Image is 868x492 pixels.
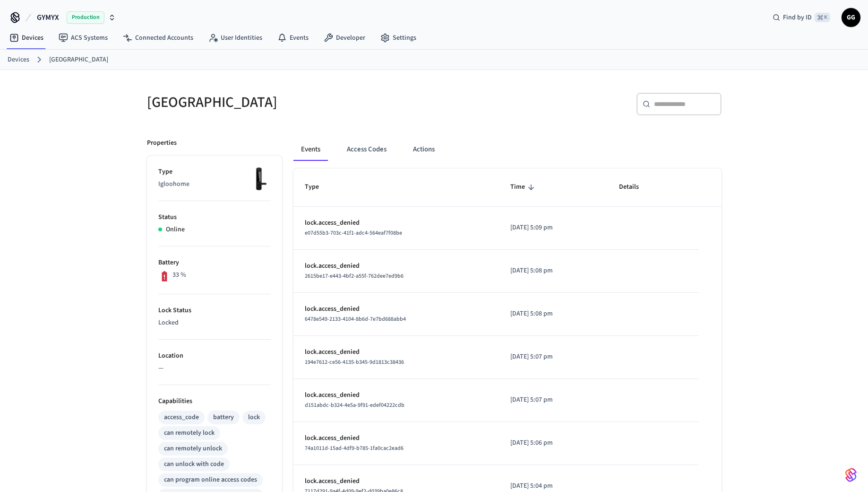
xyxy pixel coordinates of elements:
p: [DATE] 5:07 pm [510,352,596,362]
p: Igloohome [158,179,271,189]
span: 194e7612-ce56-4135-b345-9d1813c38436 [305,358,404,366]
a: Devices [8,55,29,65]
a: Settings [373,29,424,46]
p: lock.access_denied [305,218,488,228]
a: Devices [2,29,51,46]
p: lock.access_denied [305,304,488,314]
p: Lock Status [158,306,271,316]
div: ant example [293,138,722,161]
span: Details [619,180,651,194]
span: 2615be17-e443-4bf2-a55f-762dee7ed9b6 [305,272,404,280]
span: GG [842,9,859,26]
span: Find by ID [783,13,812,22]
span: e07d55b3-703c-41f1-adc4-564eaf7f08be [305,229,402,237]
a: [GEOGRAPHIC_DATA] [49,55,108,65]
button: Events [293,138,328,161]
a: User Identities [201,29,270,46]
p: Properties [147,138,177,148]
div: can program online access codes [164,475,257,485]
p: [DATE] 5:08 pm [510,266,596,276]
button: GG [842,8,860,27]
a: Events [270,29,316,46]
div: can remotely unlock [164,444,222,454]
button: Access Codes [339,138,394,161]
img: SeamLogoGradient.69752ec5.svg [845,467,857,483]
p: lock.access_denied [305,347,488,357]
span: ⌘ K [815,13,830,22]
p: [DATE] 5:06 pm [510,438,596,448]
p: — [158,363,271,373]
p: [DATE] 5:07 pm [510,395,596,405]
img: igloohome_mortise_2p [247,167,271,191]
button: Actions [405,138,442,161]
p: [DATE] 5:09 pm [510,223,596,233]
span: d151abdc-b324-4e5a-9f91-edef04222cdb [305,401,404,409]
div: lock [248,413,260,422]
p: lock.access_denied [305,261,488,271]
p: Online [166,225,185,235]
p: Battery [158,258,271,268]
p: Capabilities [158,396,271,406]
a: ACS Systems [51,29,115,46]
span: 74a1011d-15ad-4df9-b785-1fa0cac2ead6 [305,444,404,452]
span: Time [510,180,537,194]
div: can remotely lock [164,428,215,438]
div: battery [213,413,234,422]
a: Connected Accounts [115,29,201,46]
span: 6478e549-2133-4104-8b6d-7e7bd688abb4 [305,315,406,323]
span: Production [67,11,104,24]
div: can unlock with code [164,459,224,469]
h5: [GEOGRAPHIC_DATA] [147,93,429,112]
div: access_code [164,413,199,422]
p: lock.access_denied [305,433,488,443]
p: 33 % [172,270,186,280]
span: GYMYX [37,12,59,23]
p: [DATE] 5:08 pm [510,309,596,319]
p: [DATE] 5:04 pm [510,481,596,491]
p: Status [158,212,271,222]
p: lock.access_denied [305,390,488,400]
p: lock.access_denied [305,476,488,486]
span: Type [305,180,331,194]
p: Type [158,167,271,177]
p: Locked [158,318,271,328]
a: Developer [316,29,373,46]
p: Location [158,351,271,361]
div: Find by ID⌘ K [765,9,838,26]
